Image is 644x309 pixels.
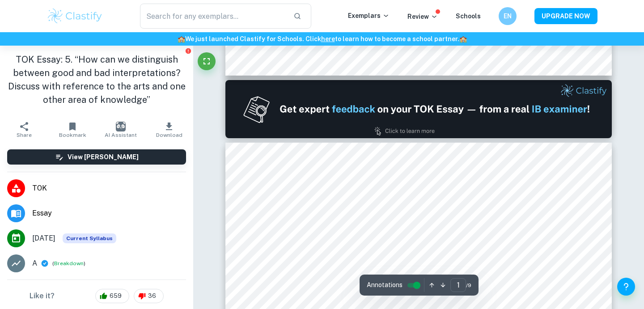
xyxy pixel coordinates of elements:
[32,233,55,244] span: [DATE]
[63,233,116,243] div: This exemplar is based on the current syllabus. Feel free to refer to it for inspiration/ideas wh...
[178,35,185,42] span: 🏫
[503,11,513,21] h6: EN
[48,117,97,142] button: Bookmark
[32,183,186,194] span: TOK
[534,8,597,24] button: UPGRADE NOW
[17,132,32,138] span: Share
[348,11,390,21] p: Exemplars
[68,152,139,162] h6: View [PERSON_NAME]
[54,259,84,267] button: Breakdown
[367,280,402,290] span: Annotations
[52,259,85,268] span: ( )
[617,278,635,296] button: Help and Feedback
[321,35,335,42] a: here
[7,53,186,106] h1: TOK Essay: 5. “How can we distinguish between good and bad interpretations? Discuss with referenc...
[116,122,126,131] img: AI Assistant
[32,208,186,219] span: Essay
[456,13,481,20] a: Schools
[63,233,116,243] span: Current Syllabus
[95,289,129,303] div: 659
[134,289,164,303] div: 36
[407,12,438,21] p: Review
[156,132,182,138] span: Download
[143,292,161,301] span: 36
[198,52,216,70] button: Fullscreen
[59,132,86,138] span: Bookmark
[105,292,127,301] span: 659
[7,149,186,165] button: View [PERSON_NAME]
[140,4,286,29] input: Search for any exemplars...
[105,132,137,138] span: AI Assistant
[47,7,103,25] img: Clastify logo
[225,80,612,138] img: Ad
[32,258,37,269] p: A
[2,34,642,44] h6: We just launched Clastify for Schools. Click to learn how to become a school partner.
[97,117,145,142] button: AI Assistant
[185,47,191,54] button: Report issue
[499,7,517,25] button: EN
[466,281,471,289] span: / 9
[30,291,55,301] h6: Like it?
[145,117,193,142] button: Download
[459,35,467,42] span: 🏫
